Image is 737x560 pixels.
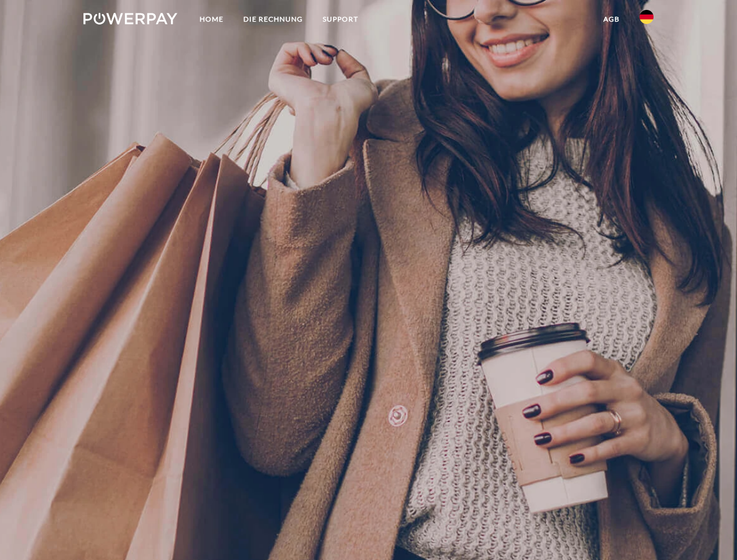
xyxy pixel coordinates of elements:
[593,9,630,30] a: agb
[233,9,313,30] a: DIE RECHNUNG
[190,9,233,30] a: Home
[313,9,368,30] a: SUPPORT
[640,10,654,24] img: de
[83,13,177,24] img: logo-powerpay-white.svg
